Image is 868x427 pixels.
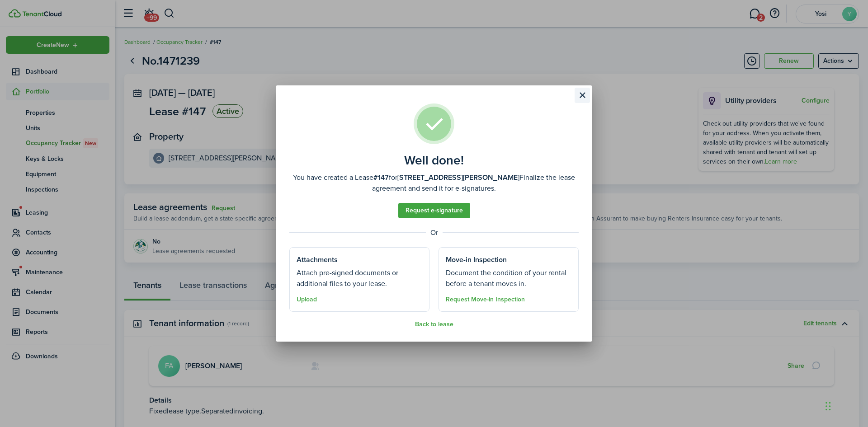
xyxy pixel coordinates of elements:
well-done-separator: Or [289,227,579,238]
iframe: Chat Widget [823,384,868,427]
well-done-description: You have created a Lease for Finalize the lease agreement and send it for e-signatures. [289,172,579,194]
well-done-section-title: Move-in Inspection [446,254,507,265]
button: Back to lease [415,321,453,328]
button: Close modal [575,88,590,103]
b: [STREET_ADDRESS][PERSON_NAME] [397,172,519,183]
well-done-section-description: Attach pre-signed documents or additional files to your lease. [297,267,422,289]
b: #147 [373,172,389,183]
button: Upload [297,296,317,303]
well-done-title: Well done! [404,153,464,168]
button: Request Move-in Inspection [446,296,525,303]
a: Request e-signature [398,203,470,218]
div: Drag [826,393,831,420]
well-done-section-description: Document the condition of your rental before a tenant moves in. [446,267,571,289]
well-done-section-title: Attachments [297,254,338,265]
